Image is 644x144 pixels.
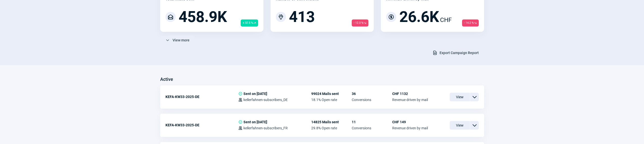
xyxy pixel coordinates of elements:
[462,19,479,27] span: - 14.2 %
[160,75,173,83] h3: Active
[311,120,352,124] span: 14825 Mails sent
[450,93,470,101] span: View
[311,126,352,130] span: 29.8% Open rate
[165,92,238,102] div: KEFA-KW33-2025-DE
[243,120,267,124] span: Sent on [DATE]
[352,120,392,124] span: 11
[450,121,470,130] span: View
[243,126,288,130] span: kellerfahnen-subscribers_FR
[392,126,428,130] span: Revenue driven by mail
[165,120,238,130] div: KEFA-KW33-2025-DE
[241,19,258,27] span: + 32.5 %
[352,126,392,130] span: Conversions
[173,36,190,44] span: View more
[427,49,484,57] button: Export Campaign Report
[311,92,352,96] span: 99024 Mails sent
[399,9,439,25] span: 26.6K
[392,120,428,124] span: CHF 149
[243,98,288,102] span: kellerfahnen-subscribers_DE
[289,9,315,25] span: 413
[243,92,267,96] span: Sent on [DATE]
[311,98,352,102] span: 18.1% Open rate
[392,98,428,102] span: Revenue driven by mail
[392,92,428,96] span: CHF 1132
[179,9,227,25] span: 458.9K
[352,98,392,102] span: Conversions
[160,36,195,44] button: View more
[352,19,368,27] span: - 12.3 %
[440,15,452,25] span: CHF
[440,49,479,57] span: Export Campaign Report
[352,92,392,96] span: 36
